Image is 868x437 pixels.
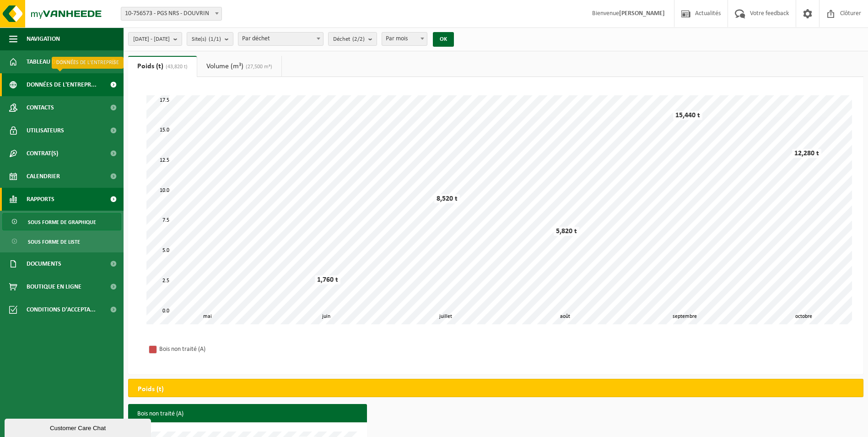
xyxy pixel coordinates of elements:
button: OK [433,32,454,47]
button: [DATE] - [DATE] [128,32,182,46]
a: Sous forme de graphique [2,213,121,230]
a: Poids (t) [128,56,197,77]
div: Bois non traité (A) [159,344,278,355]
strong: [PERSON_NAME] [619,10,665,17]
span: Contrat(s) [27,142,58,165]
button: Déchet(2/2) [328,32,377,46]
span: Sous forme de graphique [28,213,96,231]
span: 10-756573 - PGS NRS - DOUVRIN [121,7,221,20]
h3: Bois non traité (A) [128,404,367,424]
span: (43,820 t) [163,64,188,70]
span: Sous forme de liste [28,233,80,251]
div: 5,820 t [554,227,579,236]
span: Déchet [333,33,365,46]
span: Utilisateurs [27,119,64,142]
span: Tableau de bord [27,50,76,73]
div: 1,760 t [315,275,340,284]
div: 8,520 t [434,194,460,203]
span: Contacts [27,96,54,119]
span: Conditions d'accepta... [27,298,96,321]
span: Boutique en ligne [27,275,81,298]
span: Rapports [27,188,54,211]
span: Par mois [382,32,427,46]
span: Données de l'entrepr... [27,73,97,96]
a: Volume (m³) [197,56,281,77]
span: Navigation [27,27,60,50]
iframe: chat widget [5,417,153,437]
span: Par déchet [238,32,323,46]
span: Documents [27,252,61,275]
div: 12,280 t [792,149,821,158]
span: Par mois [382,33,427,45]
span: 10-756573 - PGS NRS - DOUVRIN [121,7,222,21]
div: 15,440 t [673,111,702,120]
a: Sous forme de liste [2,233,121,250]
button: Site(s)(1/1) [187,32,233,46]
span: (27,500 m³) [243,64,272,70]
h2: Poids (t) [129,379,173,399]
span: [DATE] - [DATE] [133,33,170,46]
span: Site(s) [192,33,221,46]
count: (1/1) [209,36,221,42]
span: Par déchet [238,33,323,45]
span: Calendrier [27,165,60,188]
count: (2/2) [352,36,365,42]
